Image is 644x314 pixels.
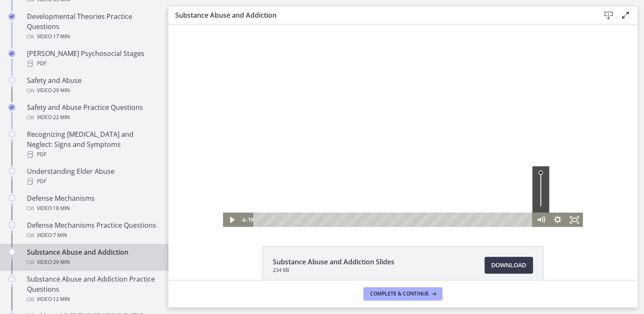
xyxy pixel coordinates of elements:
[27,176,158,186] div: PDF
[273,257,394,267] span: Substance Abuse and Addiction Slides
[364,142,381,188] div: Volume
[27,203,158,213] div: Video
[27,112,158,122] div: Video
[52,230,67,240] span: · 7 min
[27,257,158,267] div: Video
[168,24,637,227] iframe: Video Lesson
[8,13,15,20] i: Completed
[27,274,158,304] div: Substance Abuse and Addiction Practice Questions
[27,102,158,122] div: Safety and Abuse Practice Questions
[381,188,398,202] button: Show settings menu
[175,10,587,20] h3: Substance Abuse and Addiction
[27,247,158,267] div: Substance Abuse and Addiction
[52,257,70,267] span: · 29 min
[8,50,15,57] i: Completed
[52,294,70,304] span: · 12 min
[27,166,158,186] div: Understanding Elder Abuse
[27,32,158,42] div: Video
[273,267,394,274] span: 234 KB
[27,220,158,240] div: Defense Mechanisms Practice Questions
[27,294,158,304] div: Video
[27,149,158,160] div: PDF
[52,32,70,42] span: · 17 min
[52,112,70,122] span: · 22 min
[27,11,158,42] div: Developmental Theories Practice Questions
[484,257,533,274] a: Download
[8,104,15,111] i: Completed
[27,48,158,69] div: [PERSON_NAME] Psychosocial Stages
[27,230,158,240] div: Video
[491,260,526,270] span: Download
[398,188,415,202] button: Fullscreen
[52,203,70,213] span: · 18 min
[27,75,158,96] div: Safety and Abuse
[363,287,442,301] button: Complete & continue
[364,188,381,202] button: Mute
[27,129,158,160] div: Recognizing [MEDICAL_DATA] and Neglect: Signs and Symptoms
[52,85,70,96] span: · 29 min
[27,85,158,96] div: Video
[27,193,158,213] div: Defense Mechanisms
[370,290,429,297] span: Complete & continue
[27,59,158,69] div: PDF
